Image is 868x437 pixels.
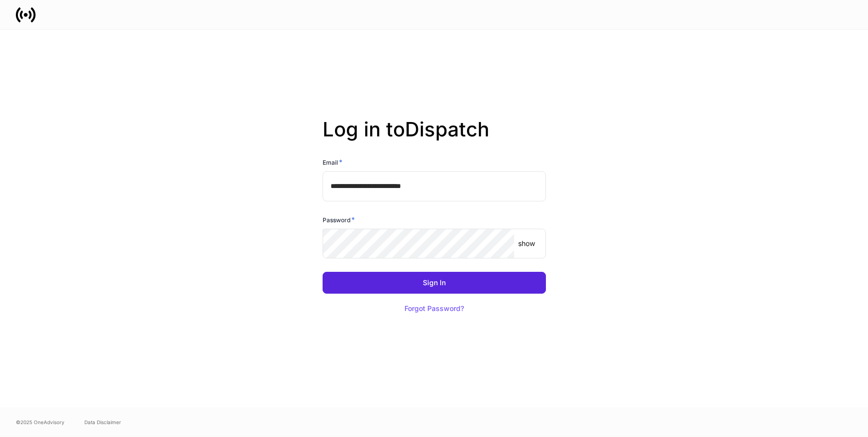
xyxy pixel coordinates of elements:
div: Sign In [423,279,446,286]
button: Sign In [323,272,546,294]
h2: Log in to Dispatch [323,118,546,157]
button: Forgot Password? [392,298,476,319]
span: © 2025 OneAdvisory [16,418,65,426]
div: Forgot Password? [404,305,464,312]
h6: Password [323,215,355,225]
p: show [518,239,535,249]
h6: Email [323,157,342,167]
a: Data Disclaimer [84,418,121,426]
